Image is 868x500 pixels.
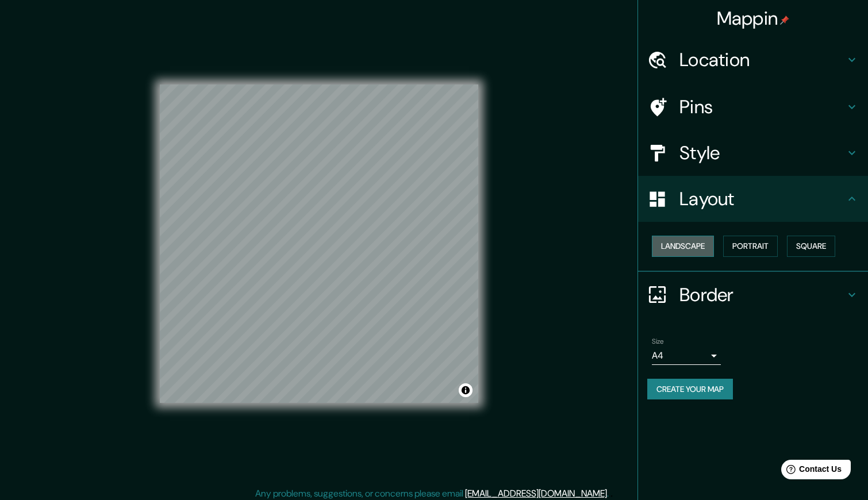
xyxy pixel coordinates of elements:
button: Portrait [723,236,778,257]
h4: Layout [679,187,845,210]
div: Style [638,130,868,176]
h4: Mappin [717,7,790,30]
iframe: Help widget launcher [766,455,855,487]
button: Landscape [652,236,714,257]
a: [EMAIL_ADDRESS][DOMAIN_NAME] [465,487,607,499]
div: Border [638,272,868,318]
div: Layout [638,176,868,222]
button: Square [787,236,835,257]
div: A4 [652,347,721,365]
h4: Location [679,48,845,71]
canvas: Map [160,84,478,403]
label: Size [652,336,664,346]
img: pin-icon.png [780,16,789,25]
h4: Style [679,141,845,164]
h4: Border [679,283,845,306]
div: Pins [638,84,868,130]
button: Toggle attribution [459,383,473,397]
h4: Pins [679,95,845,118]
div: Location [638,37,868,83]
button: Create your map [647,379,733,400]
